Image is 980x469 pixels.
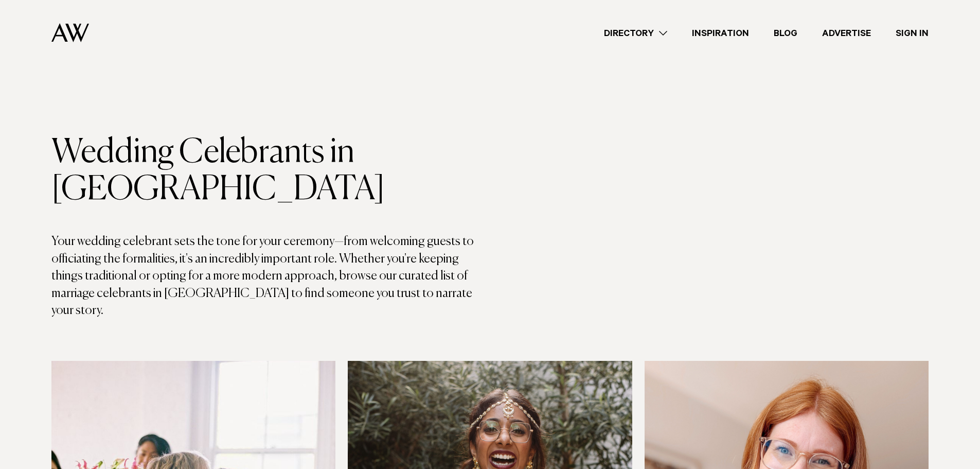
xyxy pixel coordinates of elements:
a: Blog [761,26,810,40]
p: Your wedding celebrant sets the tone for your ceremony—from welcoming guests to officiating the f... [51,233,490,320]
a: Advertise [810,26,883,40]
h1: Wedding Celebrants in [GEOGRAPHIC_DATA] [51,134,490,209]
a: Sign In [883,26,941,40]
img: Auckland Weddings Logo [51,23,89,42]
a: Inspiration [680,26,761,40]
a: Directory [592,26,680,40]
